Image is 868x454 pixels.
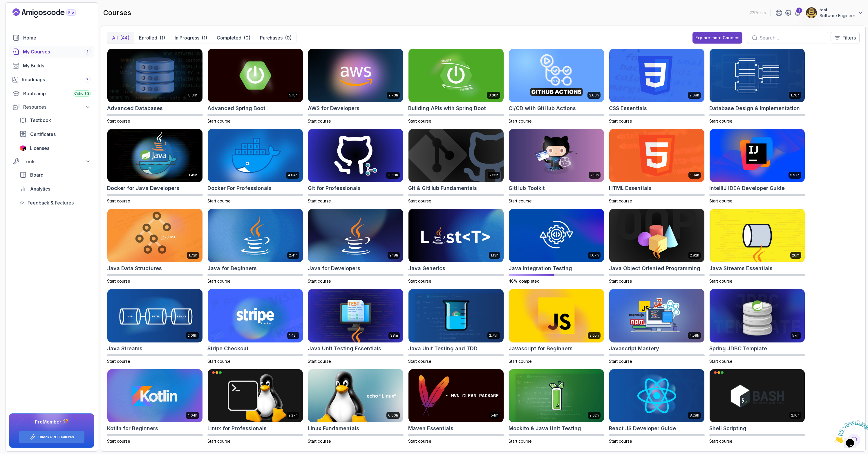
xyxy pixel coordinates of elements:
p: 2.02h [589,413,599,418]
p: 1.45h [189,173,197,177]
img: Kotlin for Beginners card [107,369,202,423]
span: Analytics [30,185,50,192]
a: courses [9,46,94,58]
a: certificates [16,128,94,140]
button: Enrolled(1) [134,32,170,44]
span: Licenses [30,145,49,152]
h2: Java for Developers [308,264,360,272]
span: Start course [709,359,733,364]
img: Java Integration Testing card [509,209,604,262]
h2: Maven Essentials [408,424,453,433]
h2: Database Design & Implementation [709,104,800,112]
p: 2.63h [589,93,599,98]
h2: Java Generics [408,264,445,272]
span: Start course [609,279,632,283]
p: 5.18h [289,93,298,98]
div: Roadmaps [22,76,91,83]
p: 10.13h [388,173,398,177]
span: Start course [308,119,331,123]
span: Start course [408,359,431,364]
p: 2.08h [690,93,699,98]
h2: React JS Developer Guide [609,424,676,433]
a: 1 [794,9,801,16]
div: Explore more Courses [695,35,739,41]
span: Start course [709,119,733,123]
button: Resources [9,102,94,112]
img: Java Unit Testing Essentials card [308,289,403,342]
p: 1.42h [289,333,298,338]
a: Check PRO Features [38,435,74,439]
h2: Java Unit Testing Essentials [308,344,381,353]
p: 1.84h [690,173,699,177]
img: Linux Fundamentals card [308,369,403,423]
img: Advanced Spring Boot card [208,49,303,102]
span: Start course [408,119,431,123]
span: Start course [509,198,532,203]
div: (1) [202,34,207,41]
p: 57m [792,333,800,338]
h2: Javascript for Beginners [509,344,573,353]
img: Java Generics card [408,209,504,262]
button: Check PRO Features [19,431,85,443]
button: Explore more Courses [692,32,742,44]
h2: Building APIs with Spring Boot [408,104,486,112]
p: 22 Points [750,10,766,16]
p: 2.55h [489,173,498,177]
span: Certificates [30,131,56,138]
h2: Java Unit Testing and TDD [408,344,478,353]
span: Start course [709,279,733,283]
h2: Advanced Databases [107,104,163,112]
h2: Mockito & Java Unit Testing [509,424,581,433]
span: Start course [107,119,130,123]
iframe: chat widget [832,418,868,445]
a: analytics [16,183,94,195]
span: Start course [308,439,331,444]
h2: Javascript Mastery [609,344,659,353]
span: Start course [207,119,231,123]
button: Filters [831,32,860,44]
img: Maven Essentials card [408,369,504,423]
img: Linux for Professionals card [208,369,303,423]
span: Start course [107,359,130,364]
span: Start course [609,119,632,123]
img: Database Design & Implementation card [710,49,805,102]
span: Start course [207,198,231,203]
img: Advanced Databases card [107,49,202,102]
p: 1.72h [189,253,197,258]
h2: Java Object Oriented Programming [609,264,700,272]
p: 9.18h [389,253,398,258]
div: (0) [285,34,292,41]
span: Start course [408,198,431,203]
p: 4.58h [690,333,699,338]
img: Spring JDBC Template card [710,289,805,342]
div: Tools [23,158,91,165]
span: Start course [609,198,632,203]
img: Javascript Mastery card [609,289,704,342]
p: 1.13h [491,253,498,258]
p: 2.05h [589,333,599,338]
img: Stripe Checkout card [208,289,303,342]
a: textbook [16,114,94,126]
h2: courses [103,8,131,17]
p: 3.30h [489,93,498,98]
p: Completed [217,34,241,41]
p: Software Engineer [820,13,855,19]
span: 1 [87,49,88,54]
h2: IntelliJ IDEA Developer Guide [709,184,785,192]
p: 4.64h [187,413,197,418]
img: GitHub Toolkit card [509,129,604,182]
span: Feedback & Features [28,199,74,206]
img: HTML Essentials card [609,129,704,182]
img: user profile image [806,7,817,18]
span: Textbook [30,117,51,124]
p: 26m [792,253,800,258]
h2: Shell Scripting [709,424,746,433]
div: Home [23,34,91,41]
p: 4.64h [288,173,298,177]
h2: CSS Essentials [609,104,647,112]
span: Board [30,171,44,178]
p: In Progress [175,34,199,41]
a: bootcamp [9,88,94,99]
span: Start course [709,439,733,444]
